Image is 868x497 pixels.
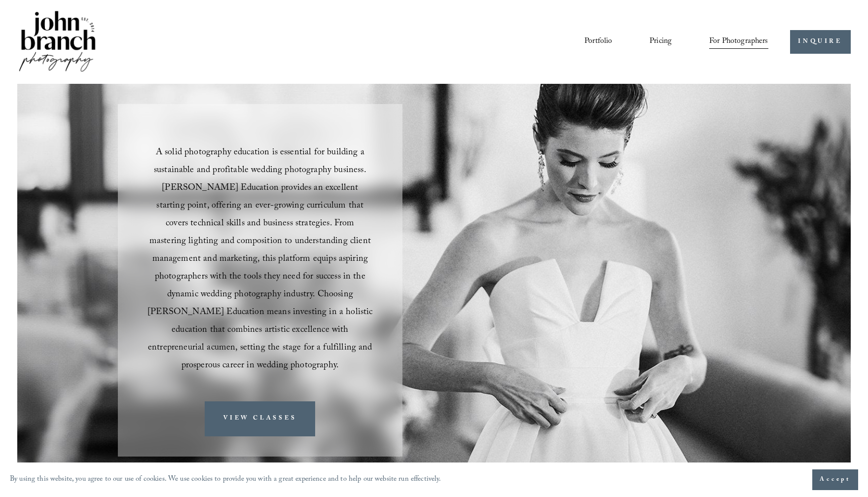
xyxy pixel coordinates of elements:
[17,9,97,75] img: John Branch IV Photography
[709,34,768,49] span: For Photographers
[650,34,672,50] a: Pricing
[709,34,768,50] a: folder dropdown
[205,401,315,436] a: VIEW CLASSES
[790,30,851,54] a: INQUIRE
[820,475,851,485] span: Accept
[10,473,441,487] p: By using this website, you agree to our use of cookies. We use cookies to provide you with a grea...
[147,145,375,374] span: A solid photography education is essential for building a sustainable and profitable wedding phot...
[812,469,858,490] button: Accept
[584,34,612,50] a: Portfolio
